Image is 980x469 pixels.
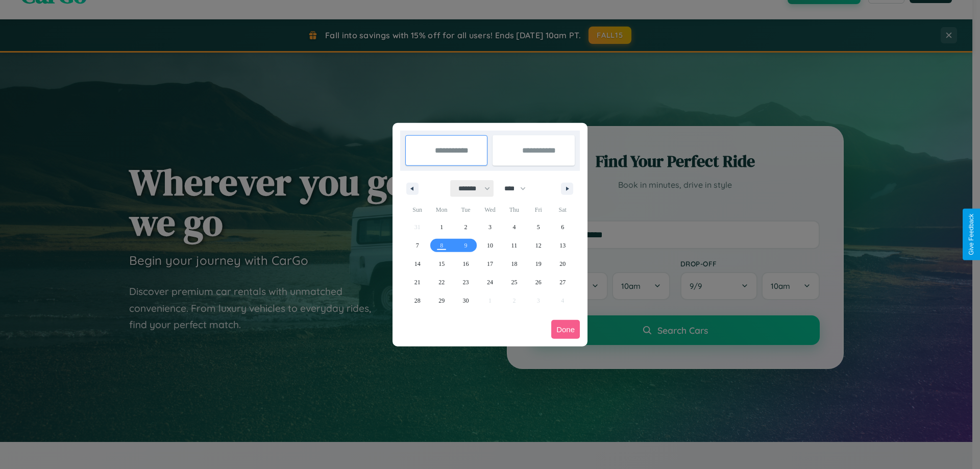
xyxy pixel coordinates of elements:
button: 30 [454,291,478,310]
button: 21 [405,273,429,291]
button: 27 [551,273,575,291]
button: 20 [551,255,575,273]
button: 16 [454,255,478,273]
span: 12 [535,236,542,255]
span: 24 [487,273,493,291]
span: 10 [487,236,493,255]
button: 12 [526,236,550,255]
button: 25 [502,273,526,291]
button: 1 [429,218,453,236]
span: 18 [511,255,517,273]
button: 29 [429,291,453,310]
span: Sat [551,202,575,218]
button: 3 [478,218,502,236]
span: 20 [559,255,566,273]
span: 3 [488,218,492,236]
button: 4 [502,218,526,236]
button: 5 [526,218,550,236]
button: 15 [429,255,453,273]
span: 30 [463,291,469,310]
button: 14 [405,255,429,273]
span: 1 [440,218,443,236]
button: 13 [551,236,575,255]
span: 11 [511,236,518,255]
span: 13 [559,236,566,255]
span: 23 [463,273,469,291]
button: 11 [502,236,526,255]
span: 26 [535,273,542,291]
span: 17 [487,255,493,273]
button: 28 [405,291,429,310]
span: 4 [512,218,516,236]
span: 28 [414,291,421,310]
div: Give Feedback [968,214,975,255]
span: 16 [463,255,469,273]
button: 19 [526,255,550,273]
button: Done [551,320,580,339]
button: 17 [478,255,502,273]
span: 25 [511,273,517,291]
button: 2 [454,218,478,236]
button: 8 [429,236,453,255]
button: 24 [478,273,502,291]
span: Sun [405,202,429,218]
span: 5 [537,218,540,236]
span: Wed [478,202,502,218]
span: 15 [438,255,445,273]
span: 7 [416,236,419,255]
span: 9 [464,236,468,255]
span: 27 [559,273,566,291]
span: Fri [526,202,550,218]
button: 7 [405,236,429,255]
button: 18 [502,255,526,273]
span: 2 [464,218,468,236]
span: Mon [429,202,453,218]
span: 6 [561,218,564,236]
span: 8 [440,236,443,255]
span: Tue [454,202,478,218]
button: 22 [429,273,453,291]
button: 10 [478,236,502,255]
button: 9 [454,236,478,255]
span: 21 [414,273,421,291]
span: 29 [438,291,445,310]
button: 6 [551,218,575,236]
span: 19 [535,255,542,273]
span: 22 [438,273,445,291]
span: 14 [414,255,421,273]
button: 23 [454,273,478,291]
span: Thu [502,202,526,218]
button: 26 [526,273,550,291]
